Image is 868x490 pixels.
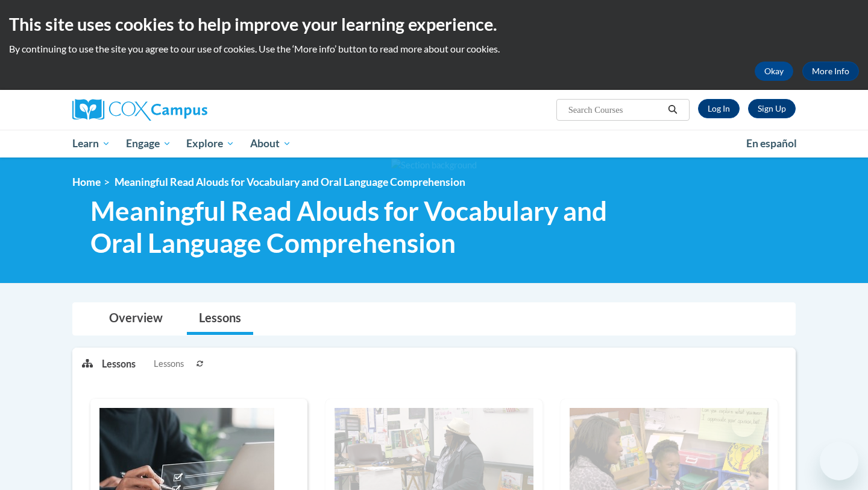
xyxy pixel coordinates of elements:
p: By continuing to use the site you agree to our use of cookies. Use the ‘More info’ button to read... [9,42,859,56]
span: Lessons [154,357,184,371]
span: About [250,136,291,151]
a: Learn [64,130,118,157]
button: Okay [755,62,793,81]
div: Main menu [54,130,814,157]
span: Meaningful Read Alouds for Vocabulary and Oral Language Comprehension [90,195,629,259]
a: Register [748,99,796,118]
p: Lessons [102,357,136,371]
a: Cox Campus [72,99,301,121]
a: Overview [97,303,175,335]
a: Explore [178,130,242,157]
span: Meaningful Read Alouds for Vocabulary and Oral Language Comprehension [115,176,465,188]
span: Learn [72,136,110,151]
img: Section background [391,159,477,172]
span: En español [746,137,797,150]
h2: This site uses cookies to help improve your learning experience. [9,12,859,36]
a: Log In [698,99,740,118]
a: Lessons [187,303,253,335]
a: Home [72,176,101,188]
a: Engage [118,130,179,157]
a: En español [738,131,805,156]
span: Engage [126,136,171,151]
iframe: Button to launch messaging window [820,442,858,480]
img: Cox Campus [72,99,207,121]
iframe: Close message [732,413,756,437]
a: About [242,130,299,157]
a: More Info [802,62,859,81]
span: Explore [186,136,234,151]
input: Search Courses [567,103,664,117]
button: Search [664,103,682,117]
